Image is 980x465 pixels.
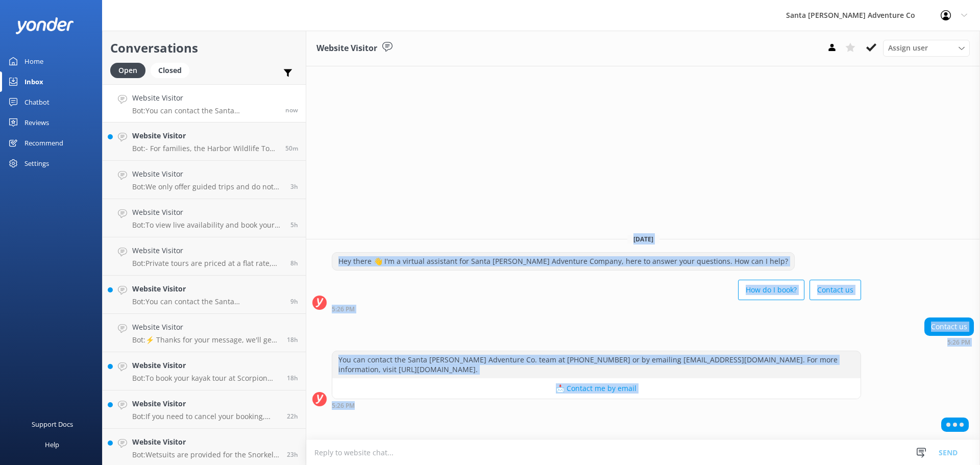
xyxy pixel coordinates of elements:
[332,403,355,409] strong: 5:26 PM
[290,182,298,191] span: Aug 28 2025 01:31pm (UTC -07:00) America/Tijuana
[132,283,283,295] h4: Website Visitor
[925,318,973,335] div: Contact us
[151,63,189,78] div: Closed
[24,153,49,174] div: Settings
[110,64,151,76] a: Open
[132,335,279,345] p: Bot: ⚡ Thanks for your message, we'll get back to you as soon as we can. You're also welcome to k...
[132,259,283,268] p: Bot: Private tours are priced at a flat rate, not a per person rate, up to the maximum group size...
[103,237,306,276] a: Website VisitorBot:Private tours are priced at a flat rate, not a per person rate, up to the maxi...
[290,297,298,306] span: Aug 28 2025 08:09am (UTC -07:00) America/Tijuana
[287,412,298,421] span: Aug 27 2025 06:57pm (UTC -07:00) America/Tijuana
[110,63,145,78] div: Open
[132,245,283,256] h4: Website Visitor
[132,182,283,191] p: Bot: We only offer guided trips and do not rent equipment. For specific details about what is inc...
[32,414,73,434] div: Support Docs
[24,92,50,112] div: Chatbot
[103,123,306,161] a: Website VisitorBot:- For families, the Harbor Wildlife Tour is recommended. It's a relaxed, one-h...
[103,390,306,429] a: Website VisitorBot:If you need to cancel your booking, please contact the Santa [PERSON_NAME] Adv...
[103,276,306,314] a: Website VisitorBot:You can contact the Santa [PERSON_NAME] Adventure Co. team at [PHONE_NUMBER], ...
[285,106,298,114] span: Aug 28 2025 05:26pm (UTC -07:00) America/Tijuana
[290,221,298,229] span: Aug 28 2025 12:24pm (UTC -07:00) America/Tijuana
[132,374,279,383] p: Bot: To book your kayak tour at Scorpion Anchorage, you can view live availability and make your ...
[103,314,306,352] a: Website VisitorBot:⚡ Thanks for your message, we'll get back to you as soon as we can. You're als...
[132,436,279,448] h4: Website Visitor
[110,38,298,58] h2: Conversations
[287,335,298,344] span: Aug 27 2025 11:02pm (UTC -07:00) America/Tijuana
[132,130,278,141] h4: Website Visitor
[24,112,49,133] div: Reviews
[132,106,278,115] p: Bot: You can contact the Santa [PERSON_NAME] Adventure Co. team at [PHONE_NUMBER] or by emailing ...
[924,338,974,346] div: Aug 28 2025 05:26pm (UTC -07:00) America/Tijuana
[285,144,298,153] span: Aug 28 2025 04:36pm (UTC -07:00) America/Tijuana
[132,297,283,306] p: Bot: You can contact the Santa [PERSON_NAME] Adventure Co. team at [PHONE_NUMBER], or by emailing...
[316,42,377,55] h3: Website Visitor
[103,84,306,123] a: Website VisitorBot:You can contact the Santa [PERSON_NAME] Adventure Co. team at [PHONE_NUMBER] o...
[888,42,928,54] span: Assign user
[24,133,63,153] div: Recommend
[132,92,278,104] h4: Website Visitor
[103,199,306,237] a: Website VisitorBot:To view live availability and book your Santa [PERSON_NAME] Adventure tour, cl...
[103,352,306,390] a: Website VisitorBot:To book your kayak tour at Scorpion Anchorage, you can view live availability ...
[24,71,43,92] div: Inbox
[132,450,279,459] p: Bot: Wetsuits are provided for the Snorkel & Kayak Tour, so you do not need to bring your own.
[132,360,279,371] h4: Website Visitor
[627,235,659,243] span: [DATE]
[132,207,283,218] h4: Website Visitor
[45,434,59,455] div: Help
[883,40,970,56] div: Assign User
[15,17,74,34] img: yonder-white-logo.png
[332,305,861,312] div: Aug 28 2025 05:26pm (UTC -07:00) America/Tijuana
[132,168,283,180] h4: Website Visitor
[151,64,194,76] a: Closed
[287,374,298,382] span: Aug 27 2025 10:40pm (UTC -07:00) America/Tijuana
[132,221,283,230] p: Bot: To view live availability and book your Santa [PERSON_NAME] Adventure tour, click [URL][DOMA...
[132,398,279,409] h4: Website Visitor
[738,280,804,300] button: How do I book?
[332,253,794,270] div: Hey there 👋 I'm a virtual assistant for Santa [PERSON_NAME] Adventure Company, here to answer you...
[947,339,970,346] strong: 5:26 PM
[290,259,298,267] span: Aug 28 2025 09:18am (UTC -07:00) America/Tijuana
[132,322,279,333] h4: Website Visitor
[24,51,43,71] div: Home
[332,351,861,378] div: You can contact the Santa [PERSON_NAME] Adventure Co. team at [PHONE_NUMBER] or by emailing [EMAI...
[810,280,861,300] button: Contact us
[132,144,278,153] p: Bot: - For families, the Harbor Wildlife Tour is recommended. It's a relaxed, one-hour paddle aro...
[132,412,279,421] p: Bot: If you need to cancel your booking, please contact the Santa [PERSON_NAME] Adventure Co. tea...
[287,450,298,459] span: Aug 27 2025 05:55pm (UTC -07:00) America/Tijuana
[332,378,861,399] button: 📩 Contact me by email
[332,402,861,409] div: Aug 28 2025 05:26pm (UTC -07:00) America/Tijuana
[103,161,306,199] a: Website VisitorBot:We only offer guided trips and do not rent equipment. For specific details abo...
[332,306,355,312] strong: 5:26 PM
